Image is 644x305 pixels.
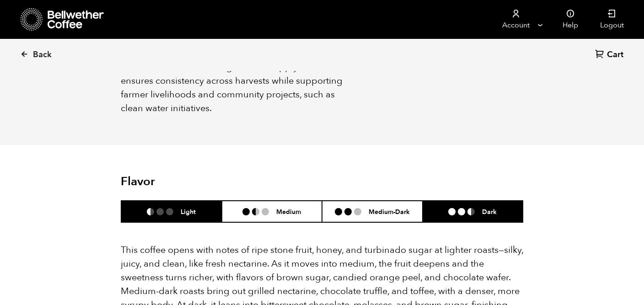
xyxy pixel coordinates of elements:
[181,208,196,215] h6: Light
[33,49,52,60] span: Back
[369,208,410,215] h6: Medium-Dark
[595,49,626,61] a: Cart
[482,208,497,215] h6: Dark
[276,208,301,215] h6: Medium
[607,49,623,60] span: Cart
[121,175,255,189] h2: Flavor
